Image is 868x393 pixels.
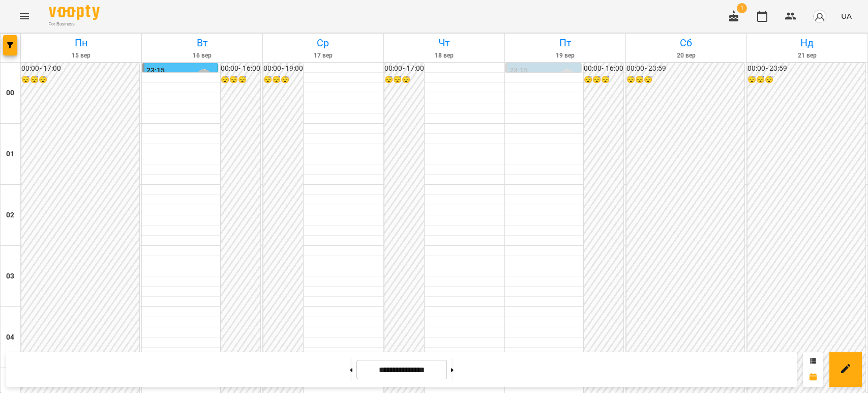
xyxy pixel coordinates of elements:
[49,5,100,20] img: Voopty Logo
[559,69,575,85] div: Лісняк Оксана
[196,69,212,85] div: Лісняк Оксана
[6,332,14,343] h6: 04
[6,149,14,160] h6: 01
[627,35,745,51] h6: Сб
[626,63,744,74] h6: 00:00 - 23:59
[813,9,827,23] img: avatar_s.png
[146,65,165,76] label: 23:15
[384,63,424,74] h6: 00:00 - 17:00
[22,35,140,51] h6: Пн
[264,35,382,51] h6: Ср
[841,11,852,21] span: UA
[12,4,37,29] button: Menu
[749,35,866,51] h6: Нд
[49,21,100,27] span: For Business
[749,51,866,61] h6: 21 вер
[264,51,382,61] h6: 17 вер
[21,74,139,86] h6: 😴😴😴
[6,271,14,282] h6: 03
[626,74,744,86] h6: 😴😴😴
[385,51,503,61] h6: 18 вер
[221,74,260,86] h6: 😴😴😴
[221,63,260,74] h6: 00:00 - 16:00
[6,210,14,221] h6: 02
[510,65,528,76] label: 23:15
[143,35,261,51] h6: Вт
[21,63,139,74] h6: 00:00 - 17:00
[747,63,865,74] h6: 00:00 - 23:59
[6,88,14,99] h6: 00
[584,74,623,86] h6: 😴😴😴
[384,74,424,86] h6: 😴😴😴
[22,51,140,61] h6: 15 вер
[584,63,623,74] h6: 00:00 - 16:00
[747,74,865,86] h6: 😴😴😴
[263,63,303,74] h6: 00:00 - 19:00
[506,35,624,51] h6: Пт
[385,35,503,51] h6: Чт
[143,51,261,61] h6: 16 вер
[737,3,747,13] span: 1
[506,51,624,61] h6: 19 вер
[263,74,303,86] h6: 😴😴😴
[627,51,745,61] h6: 20 вер
[837,7,856,25] button: UA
